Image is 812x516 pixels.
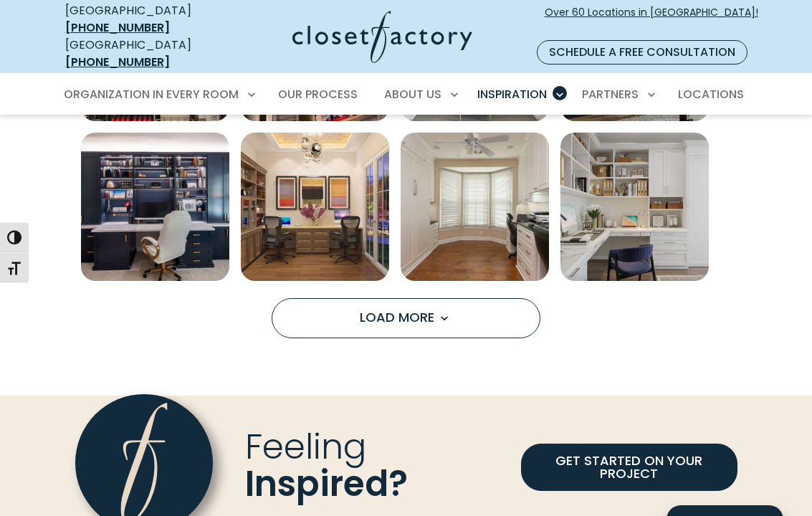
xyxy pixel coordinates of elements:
[245,459,408,508] span: Inspired?
[65,54,170,70] a: [PHONE_NUMBER]
[521,444,737,491] a: GET STARTED ON YOUR PROJECT
[54,75,759,115] nav: Primary Menu
[545,5,758,35] span: Over 60 Locations in [GEOGRAPHIC_DATA]!
[241,133,389,281] a: Open inspiration gallery to preview enlarged image
[65,2,221,37] div: [GEOGRAPHIC_DATA]
[560,133,709,281] img: Home office with concealed built-in wall bed, wraparound desk, and open shelving.
[81,133,229,281] img: Built-in desk with side full height cabinets and open book shelving with LED light strips.
[241,133,389,281] img: Home office cabinetry in Rocky Mountain melamine with dual work stations and glass paneled doors.
[537,40,747,64] a: Schedule a Free Consultation
[401,133,549,281] img: Home office with built-in wall bed to transform space into guest room. Dual work stations built i...
[272,298,540,338] button: Load more inspiration gallery images
[477,86,547,102] span: Inspiration
[560,133,709,281] a: Open inspiration gallery to preview enlarged image
[64,86,239,102] span: Organization in Every Room
[360,308,453,326] span: Load More
[582,86,639,102] span: Partners
[292,11,472,63] img: Closet Factory Logo
[278,86,358,102] span: Our Process
[678,86,744,102] span: Locations
[384,86,441,102] span: About Us
[81,133,229,281] a: Open inspiration gallery to preview enlarged image
[401,133,549,281] a: Open inspiration gallery to preview enlarged image
[65,19,170,36] a: [PHONE_NUMBER]
[65,37,221,71] div: [GEOGRAPHIC_DATA]
[245,422,366,471] span: Feeling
